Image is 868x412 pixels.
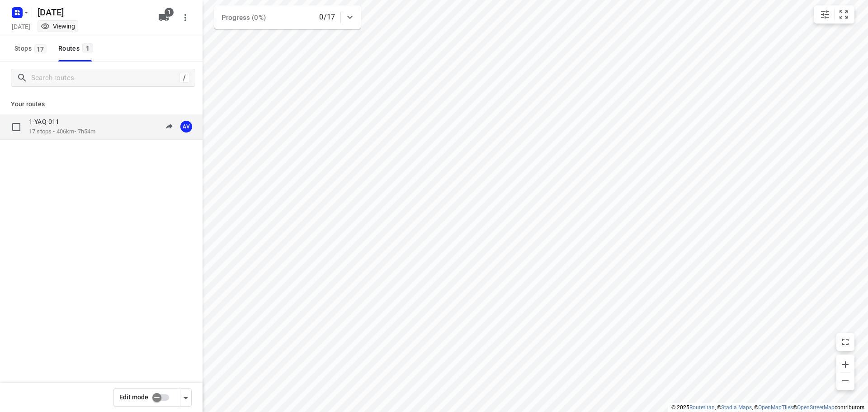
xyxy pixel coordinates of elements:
[34,44,47,53] span: 17
[82,43,93,52] span: 1
[160,118,178,136] button: Send to driver
[797,404,835,411] a: OpenStreetMap
[41,22,75,31] div: You are currently in view mode. To make any changes, go to edit project.
[814,5,854,24] div: small contained button group
[180,392,191,403] div: Driver app settings
[155,9,173,27] button: 1
[29,118,65,126] p: 1-YAQ-011
[7,118,25,136] span: Select
[721,404,752,411] a: Stadia Maps
[31,71,179,85] input: Search routes
[671,404,864,411] li: © 2025 , © , © © contributors
[14,43,49,54] span: Stops
[214,5,361,29] div: Progress (0%)0/17
[11,99,192,109] p: Your routes
[222,14,266,22] span: Progress (0%)
[319,12,335,23] p: 0/17
[179,73,189,83] div: /
[29,128,95,136] p: 17 stops • 406km • 7h54m
[165,8,174,17] span: 1
[119,393,148,401] span: Edit mode
[816,5,834,24] button: Map settings
[58,43,96,54] div: Routes
[835,5,853,24] button: Fit zoom
[758,404,793,411] a: OpenMapTiles
[689,404,715,411] a: Routetitan
[176,9,194,27] button: More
